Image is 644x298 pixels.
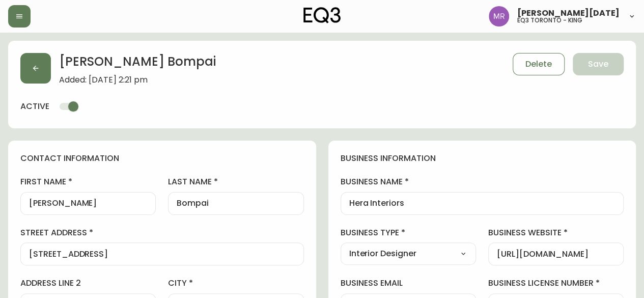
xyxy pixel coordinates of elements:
[59,75,216,85] span: Added: [DATE] 2:21 pm
[488,227,624,238] label: business website
[168,176,303,187] label: last name
[517,9,620,17] span: [PERSON_NAME][DATE]
[341,176,624,187] label: business name
[341,153,624,164] h4: business information
[20,101,49,112] h4: active
[497,249,615,259] input: https://www.designshop.com
[20,176,156,187] label: first name
[513,53,565,75] button: Delete
[20,278,156,289] label: address line 2
[341,278,476,289] label: business email
[20,227,304,238] label: street address
[341,227,476,238] label: business type
[525,59,552,70] span: Delete
[303,7,341,23] img: logo
[517,17,582,23] h5: eq3 toronto - king
[59,53,216,75] h2: [PERSON_NAME] Bompai
[488,278,624,289] label: business license number
[489,6,509,26] img: 433a7fc21d7050a523c0a08e44de74d9
[20,153,304,164] h4: contact information
[168,278,303,289] label: city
